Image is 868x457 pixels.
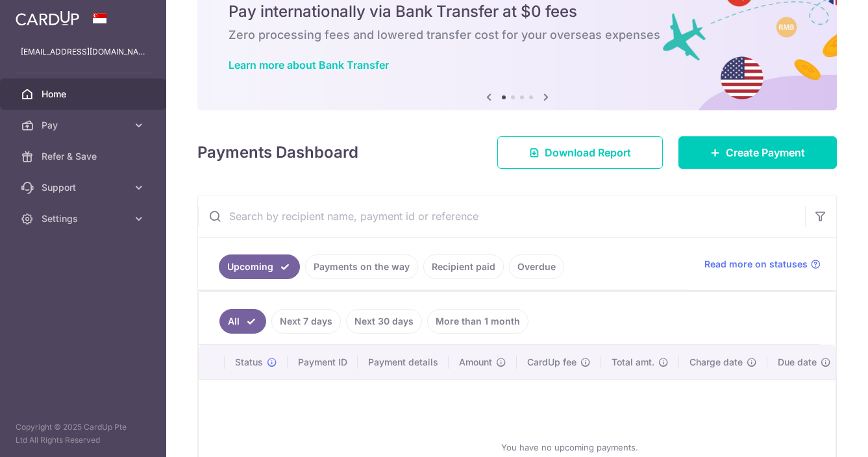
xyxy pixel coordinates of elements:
span: Amount [459,356,492,369]
a: Next 7 days [271,309,341,334]
h6: Zero processing fees and lowered transfer cost for your overseas expenses [229,27,806,43]
span: CardUp fee [527,356,577,369]
th: Payment ID [288,345,358,379]
img: CardUp [16,10,79,26]
a: Payments on the way [305,254,418,279]
span: Due date [778,356,817,369]
span: Charge date [689,356,743,369]
a: Next 30 days [346,309,422,334]
a: Create Payment [678,136,837,169]
h5: Pay internationally via Bank Transfer at $0 fees [229,1,806,22]
a: Download Report [497,136,663,169]
h4: Payments Dashboard [197,141,358,164]
p: [EMAIL_ADDRESS][DOMAIN_NAME] [21,45,145,58]
span: Read more on statuses [704,258,808,271]
a: More than 1 month [427,309,528,334]
span: Create Payment [726,145,805,160]
span: Support [42,181,127,194]
th: Payment details [358,345,449,379]
a: Overdue [509,254,564,279]
a: Read more on statuses [704,258,821,271]
input: Search by recipient name, payment id or reference [198,195,805,237]
span: Total amt. [612,356,654,369]
a: Upcoming [219,254,300,279]
span: Status [235,356,263,369]
span: Settings [42,212,127,225]
span: Download Report [545,145,631,160]
a: Recipient paid [423,254,504,279]
a: Learn more about Bank Transfer [229,58,389,71]
span: Home [42,88,127,101]
span: Refer & Save [42,150,127,163]
a: All [219,309,266,334]
span: Pay [42,119,127,132]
